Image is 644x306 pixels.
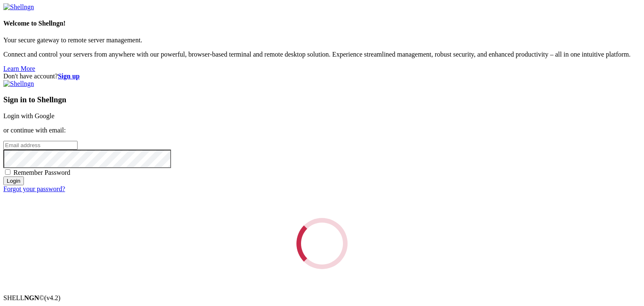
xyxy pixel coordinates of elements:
[294,215,350,271] div: Loading...
[3,80,34,88] img: Shellngn
[3,51,641,58] p: Connect and control your servers from anywhere with our powerful, browser-based terminal and remo...
[3,36,641,44] p: Your secure gateway to remote server management.
[3,112,55,119] a: Login with Google
[5,169,10,175] input: Remember Password
[3,176,24,185] input: Login
[3,65,35,72] a: Learn More
[3,127,641,134] p: or continue with email:
[3,185,65,192] a: Forgot your password?
[13,169,70,176] span: Remember Password
[58,73,80,80] a: Sign up
[3,73,641,80] div: Don't have account?
[3,141,78,150] input: Email address
[44,294,61,301] span: 4.2.0
[3,20,641,27] h4: Welcome to Shellngn!
[24,294,39,301] b: NGN
[3,3,34,11] img: Shellngn
[3,294,60,301] span: SHELL ©
[3,95,641,104] h3: Sign in to Shellngn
